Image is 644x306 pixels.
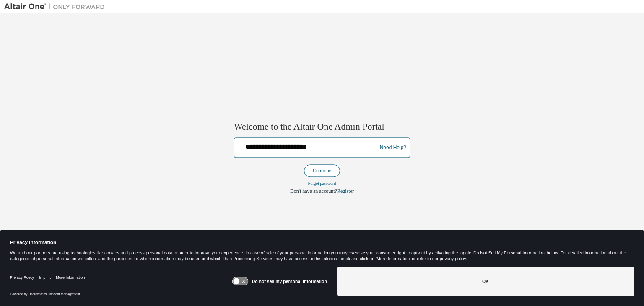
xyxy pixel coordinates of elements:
img: Altair One [4,3,109,11]
a: Register [337,189,354,194]
a: Forgot password [308,182,336,186]
h2: Welcome to the Altair One Admin Portal [234,121,410,132]
span: Don't have an account? [290,189,337,194]
button: Continue [304,165,340,177]
a: Need Help? [380,148,406,148]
